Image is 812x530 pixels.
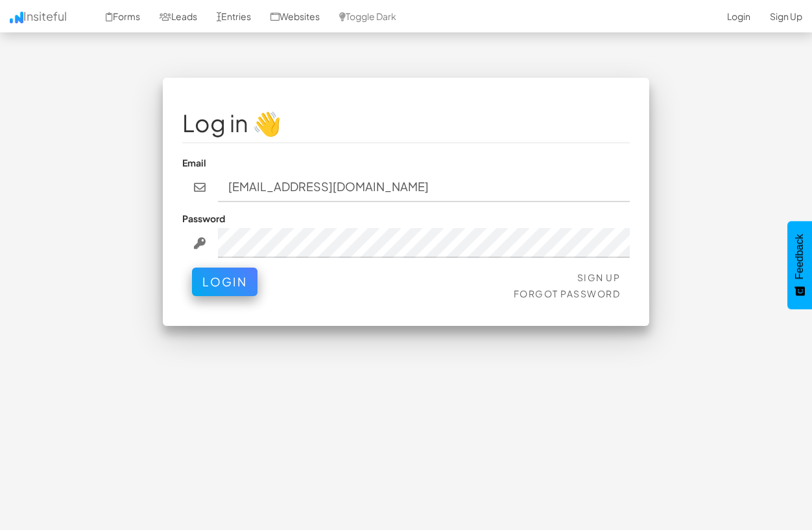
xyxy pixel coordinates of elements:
button: Feedback - Show survey [787,221,812,309]
label: Password [182,212,225,225]
label: Email [182,156,206,169]
a: Sign Up [577,271,621,283]
span: Feedback [794,234,806,279]
a: Forgot Password [514,288,621,299]
input: john@doe.com [218,172,630,202]
img: icon.png [10,12,23,23]
h1: Log in 👋 [182,110,630,136]
button: Login [192,268,257,296]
